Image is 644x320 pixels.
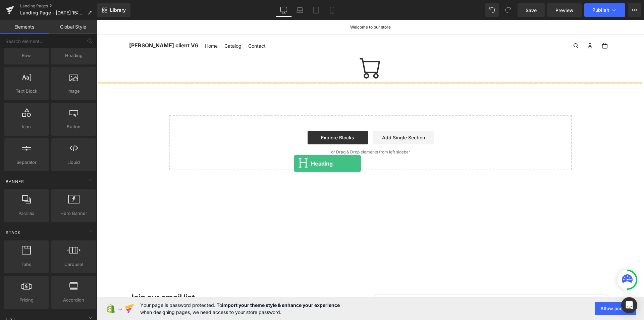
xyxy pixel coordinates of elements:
span: [PERSON_NAME] client V6 [32,21,101,30]
span: Banner [5,178,25,185]
button: Redo [501,3,515,17]
span: Accordion [53,296,94,304]
a: Preview [547,3,582,17]
a: Landing Pages [20,3,97,9]
span: Publish [592,7,609,13]
span: Carousel [53,261,94,268]
span: Image [53,88,94,95]
span: Your page is password protected. To when designing pages, we need access to your store password. [140,302,340,316]
button: Undo [485,3,499,17]
span: Landing Page - [DATE] 15:25:34 [20,10,85,15]
span: Catalog [127,22,145,30]
span: Tabs [6,261,47,268]
button: Publish [584,3,625,17]
a: New Library [97,3,130,17]
a: Catalog [124,14,148,37]
a: Home [105,14,124,37]
span: Preview [555,7,574,14]
input: Email address [274,274,515,293]
a: [PERSON_NAME] client V6 [32,18,101,33]
span: Row [6,52,47,59]
button: Open search [472,18,486,33]
span: Library [110,7,126,13]
button: Allow access [595,302,636,315]
p: Welcome to our store [160,5,388,9]
button: Sign up [499,277,512,290]
p: Get exclusive deals and early access to new products. [32,285,152,293]
span: Contact [151,22,169,30]
a: Laptop [292,3,308,17]
span: Button [53,123,94,130]
span: Hero Banner [53,210,94,217]
span: Icon [6,123,47,130]
span: Separator [6,159,47,166]
p: Join our email list [32,273,98,281]
p: or Drag & Drop elements from left sidebar [83,130,464,134]
strong: import your theme style & enhance your experience [222,302,340,308]
a: Explore Blocks [211,111,271,124]
button: More [628,3,641,17]
a: Global Style [49,20,97,34]
span: Text Block [6,88,47,95]
span: Parallax [6,210,47,217]
span: Stack [5,229,21,236]
a: Mobile [324,3,340,17]
button: Open cart Total items in cart: 0 [500,18,515,33]
a: Tablet [308,3,324,17]
span: Save [526,7,537,14]
span: Home [108,22,121,30]
span: Heading [53,52,94,59]
a: Contact [148,14,172,37]
button: Open account menu [486,18,500,33]
a: Desktop [276,3,292,17]
span: Liquid [53,159,94,166]
span: Pricing [6,296,47,304]
div: Open Intercom Messenger [621,297,637,313]
a: Add Single Section [276,111,337,124]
